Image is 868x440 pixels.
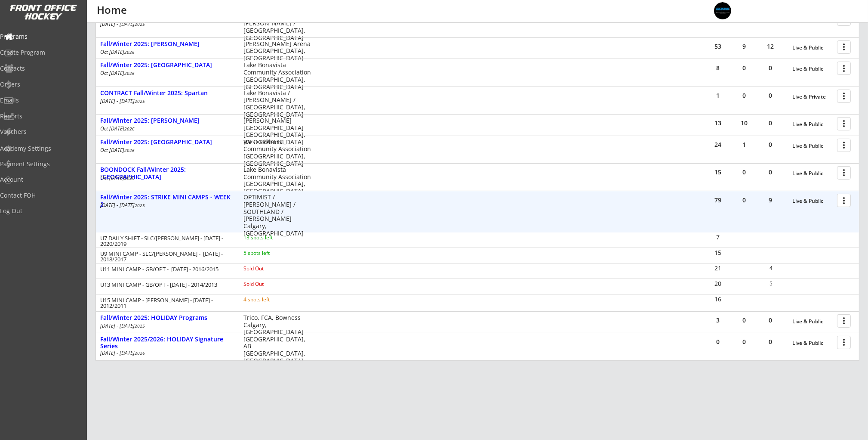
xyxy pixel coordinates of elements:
em: 2026 [124,70,135,76]
button: more_vert [837,166,851,180]
div: U7 DAILY SHIFT - SLC/[PERSON_NAME] - [DATE] - 2020/2019 [100,235,232,247]
em: 2026 [135,350,145,356]
div: 0 [731,65,757,71]
div: 16 [705,296,731,302]
div: 13 [705,120,731,126]
div: Lake Bonavista / [PERSON_NAME] / [GEOGRAPHIC_DATA], [GEOGRAPHIC_DATA] [243,90,311,118]
div: 4 spots left [243,297,299,302]
div: 8 [705,65,731,71]
div: Oct [DATE] [100,175,232,180]
em: 2025 [135,202,145,208]
div: 0 [705,339,731,345]
div: Fall/Winter 2025/2026: HOLIDAY Signature Series [100,336,234,350]
em: 2025 [135,21,145,27]
div: Lake Bonavista / [PERSON_NAME] / [GEOGRAPHIC_DATA], [GEOGRAPHIC_DATA] [243,12,311,41]
div: Live & Public [792,121,833,127]
div: 0 [757,142,783,148]
div: 0 [757,120,783,126]
div: 5 spots left [243,251,299,256]
div: Live & Public [792,45,833,51]
div: Live & Public [792,198,833,204]
div: OPTIMIST / [PERSON_NAME] / SOUTHLAND / [PERSON_NAME] Calgary, [GEOGRAPHIC_DATA] [243,194,311,237]
div: Sold Out [243,266,299,271]
div: [DATE] - [DATE] [100,323,232,328]
div: 10 [731,120,757,126]
div: 53 [705,43,731,50]
div: 3 [705,317,731,323]
div: 0 [757,169,783,175]
div: U11 MINI CAMP - GB/OPT - [DATE] - 2016/2015 [100,266,232,272]
div: 4 [758,266,784,271]
div: Fall/Winter 2025: HOLIDAY Programs [100,314,234,322]
div: Live & Public [792,143,833,149]
div: BOONDOCK Fall/Winter 2025: [GEOGRAPHIC_DATA] [100,166,234,181]
div: Oct [DATE] [100,126,232,131]
div: [DATE] - [DATE] [100,350,232,356]
div: Live & Public [792,319,833,325]
div: [DATE] - [DATE] [100,22,232,27]
div: 24 [705,142,731,148]
div: 15 [705,250,731,256]
em: 2026 [124,175,135,181]
div: [DATE] - [DATE] [100,99,232,104]
button: more_vert [837,139,851,152]
div: 0 [757,317,783,323]
div: Fall/Winter 2025: [PERSON_NAME] [100,40,234,48]
button: more_vert [837,62,851,75]
button: more_vert [837,40,851,54]
div: 0 [731,197,757,203]
div: Live & Public [792,170,833,177]
div: Lake Bonavista Community Association [GEOGRAPHIC_DATA], [GEOGRAPHIC_DATA] [243,62,311,90]
div: U13 MINI CAMP - GB/OPT - [DATE] - 2014/2013 [100,282,232,288]
div: U15 MINI CAMP - [PERSON_NAME] - [DATE] - 2012/2011 [100,297,232,309]
div: 0 [731,339,757,345]
div: Fall/Winter 2025: STRIKE MINI CAMPS - WEEK 2 [100,194,234,208]
div: Sold Out [243,282,299,287]
div: 5 [758,281,784,286]
div: 12 [757,43,783,50]
div: Fall/Winter 2025: [GEOGRAPHIC_DATA] [100,139,234,146]
div: 79 [705,197,731,203]
div: Live & Private [792,94,833,100]
div: West Hillhurst Community Association [GEOGRAPHIC_DATA], [GEOGRAPHIC_DATA] [243,139,311,167]
div: 0 [731,169,757,175]
div: 15 [705,169,731,175]
button: more_vert [837,194,851,207]
div: Live & Private [792,17,833,23]
div: [GEOGRAPHIC_DATA], AB [GEOGRAPHIC_DATA], [GEOGRAPHIC_DATA] [243,336,311,365]
div: Fall/Winter 2025: [GEOGRAPHIC_DATA] [100,62,234,69]
button: more_vert [837,117,851,130]
div: Lake Bonavista Community Association [GEOGRAPHIC_DATA], [GEOGRAPHIC_DATA] [243,166,311,195]
div: U9 MINI CAMP - SLC/[PERSON_NAME] - [DATE] - 2018/2017 [100,251,232,262]
em: 2025 [135,98,145,104]
button: more_vert [837,336,851,349]
div: Live & Public [792,66,833,72]
button: more_vert [837,314,851,328]
div: Trico, FCA, Bowness Calgary, [GEOGRAPHIC_DATA] [243,314,311,336]
div: 20 [705,281,731,287]
div: Oct [DATE] [100,71,232,76]
div: 0 [731,93,757,99]
div: 21 [705,265,731,271]
em: 2025 [135,323,145,329]
div: 13 spots left [243,235,299,240]
div: [PERSON_NAME] Arena [GEOGRAPHIC_DATA], [GEOGRAPHIC_DATA] [243,40,311,62]
div: Live & Public [792,340,833,346]
div: 1 [731,142,757,148]
div: 0 [757,339,783,345]
div: CONTRACT Fall/Winter 2025: Spartan [100,90,234,97]
div: 9 [757,197,783,203]
div: Fall/Winter 2025: [PERSON_NAME] [100,117,234,124]
div: 0 [757,93,783,99]
em: 2026 [124,49,135,55]
div: Oct [DATE] [100,50,232,55]
div: Oct [DATE] [100,148,232,153]
div: [PERSON_NAME][GEOGRAPHIC_DATA] [GEOGRAPHIC_DATA], [GEOGRAPHIC_DATA] [243,117,311,146]
button: more_vert [837,90,851,103]
div: 0 [757,65,783,71]
div: [DATE] - [DATE] [100,203,232,208]
em: 2026 [124,147,135,153]
div: 7 [705,234,731,240]
div: 0 [731,317,757,323]
em: 2026 [124,126,135,132]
